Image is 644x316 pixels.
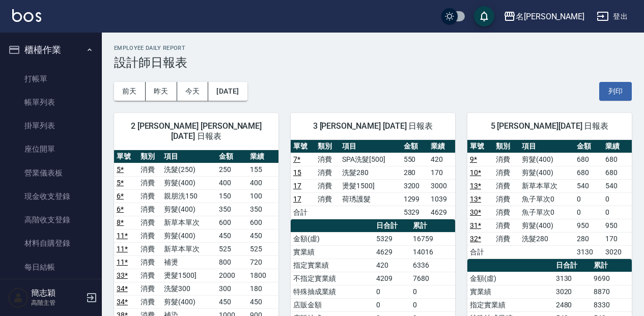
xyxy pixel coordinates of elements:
td: 450 [247,295,278,308]
img: Logo [12,9,41,22]
a: 每日結帳 [4,255,98,279]
td: 0 [603,192,631,206]
td: 剪髮(400) [519,166,574,179]
a: 高階收支登錄 [4,208,98,232]
h2: Employee Daily Report [114,45,632,51]
td: 3130 [574,245,603,258]
td: 指定實業績 [291,258,374,272]
td: 5329 [374,232,410,245]
td: 店販金額 [291,298,374,311]
th: 金額 [401,140,428,153]
td: 0 [603,206,631,219]
td: 8330 [591,298,632,311]
td: 3130 [553,272,591,285]
td: 消費 [138,255,162,269]
td: 消費 [493,192,519,206]
span: 3 [PERSON_NAME] [DATE] 日報表 [303,121,443,131]
td: 指定實業績 [467,298,553,311]
th: 累計 [410,219,455,233]
td: 600 [247,216,278,229]
td: 680 [603,153,631,166]
td: 150 [216,189,247,203]
td: 親朋洗150 [161,189,216,203]
td: 消費 [138,163,162,176]
td: 不指定實業績 [291,272,374,285]
td: 950 [603,219,631,232]
td: 消費 [493,179,519,192]
td: 新草本單次 [161,242,216,255]
th: 單號 [114,150,138,163]
th: 單號 [467,140,493,153]
table: a dense table [291,140,455,219]
td: 消費 [138,189,162,203]
a: 材料自購登錄 [4,232,98,255]
a: 15 [293,168,301,177]
td: 金額(虛) [291,232,374,245]
td: 525 [247,242,278,255]
a: 掛單列表 [4,114,98,137]
h3: 設計師日報表 [114,55,632,70]
td: 280 [574,232,603,245]
th: 金額 [216,150,247,163]
button: 櫃檯作業 [4,37,98,63]
a: 現金收支登錄 [4,185,98,208]
button: 登出 [593,7,632,26]
td: 洗髮280 [340,166,401,179]
th: 業績 [247,150,278,163]
button: 昨天 [146,82,177,101]
th: 項目 [340,140,401,153]
td: 0 [574,192,603,206]
td: 8870 [591,285,632,298]
td: 3020 [553,285,591,298]
td: 0 [574,206,603,219]
td: 420 [374,258,410,272]
a: 座位開單 [4,137,98,161]
td: 400 [247,176,278,189]
a: 17 [293,195,301,203]
td: 消費 [315,166,340,179]
td: 消費 [493,206,519,219]
td: 新草本單次 [161,216,216,229]
td: 燙髮1500] [161,269,216,282]
td: 250 [216,163,247,176]
td: 新草本單次 [519,179,574,192]
button: 前天 [114,82,146,101]
td: 消費 [138,282,162,295]
th: 業績 [428,140,455,153]
td: 155 [247,163,278,176]
span: 5 [PERSON_NAME][DATE] 日報表 [480,121,620,131]
td: 680 [574,153,603,166]
td: 0 [410,285,455,298]
td: 消費 [138,176,162,189]
td: 170 [428,166,455,179]
td: 消費 [493,153,519,166]
span: 2 [PERSON_NAME] [PERSON_NAME][DATE] 日報表 [126,121,266,141]
td: 9690 [591,272,632,285]
td: 剪髮(400) [519,219,574,232]
a: 帳單列表 [4,91,98,114]
button: [DATE] [208,82,247,101]
th: 日合計 [553,259,591,272]
td: 4209 [374,272,410,285]
img: Person [8,288,29,308]
td: 720 [247,255,278,269]
button: 列印 [599,82,632,101]
td: 400 [216,176,247,189]
td: 補燙 [161,255,216,269]
td: 16759 [410,232,455,245]
td: 洗髮(250) [161,163,216,176]
td: 消費 [138,269,162,282]
button: save [474,6,494,26]
td: 170 [603,232,631,245]
td: 消費 [493,166,519,179]
td: 4629 [374,245,410,258]
td: 消費 [315,153,340,166]
p: 高階主管 [31,298,83,307]
td: 消費 [138,295,162,308]
td: 525 [216,242,247,255]
td: 14016 [410,245,455,258]
td: 1299 [401,192,428,206]
th: 業績 [603,140,631,153]
td: 1039 [428,192,455,206]
th: 金額 [574,140,603,153]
